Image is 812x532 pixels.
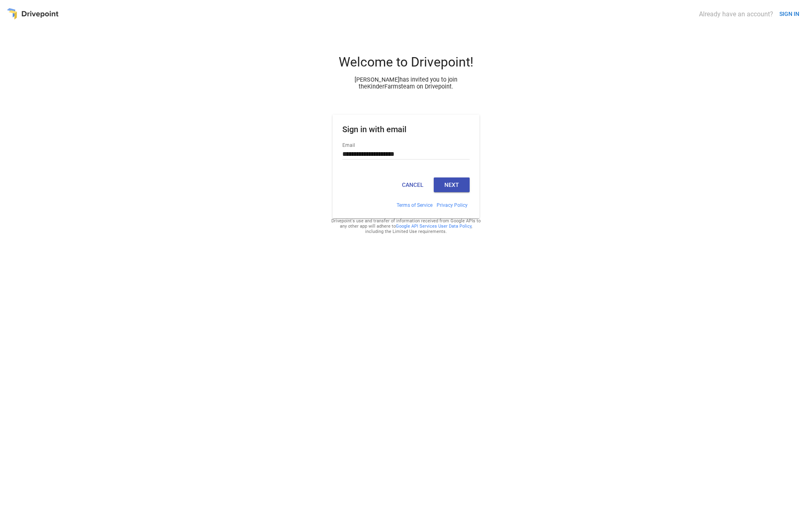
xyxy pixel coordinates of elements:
button: Next [434,177,470,192]
div: [PERSON_NAME] has invited you to join the KinderFarms team on Drivepoint. [347,76,465,90]
a: Terms of Service [397,202,433,208]
div: Welcome to Drivepoint! [308,54,504,76]
button: Cancel [395,177,430,192]
a: Privacy Policy [437,202,468,208]
a: Google API Services User Data Policy [396,224,471,229]
button: SIGN IN [776,7,803,22]
h1: Sign in with email [342,124,470,141]
div: Drivepoint's use and transfer of information received from Google APIs to any other app will adhe... [331,218,481,234]
div: Already have an account? [699,10,773,18]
